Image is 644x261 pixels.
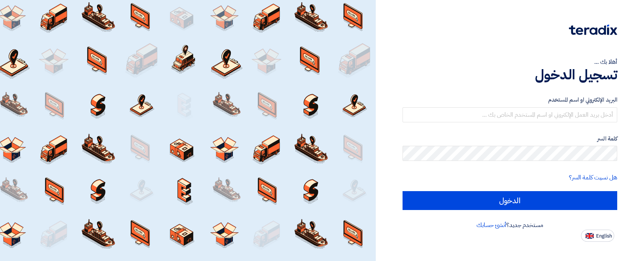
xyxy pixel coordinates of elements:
[403,221,617,230] div: مستخدم جديد؟
[403,96,617,104] label: البريد الإلكتروني او اسم المستخدم
[403,134,617,143] label: كلمة السر
[403,191,617,210] input: الدخول
[596,233,612,239] span: English
[403,66,617,83] h1: تسجيل الدخول
[569,173,617,182] a: هل نسيت كلمة السر؟
[586,233,594,239] img: en-US.png
[403,57,617,66] div: أهلا بك ...
[569,25,617,35] img: Teradix logo
[581,230,614,242] button: English
[403,107,617,122] input: أدخل بريد العمل الإلكتروني او اسم المستخدم الخاص بك ...
[476,221,506,230] a: أنشئ حسابك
